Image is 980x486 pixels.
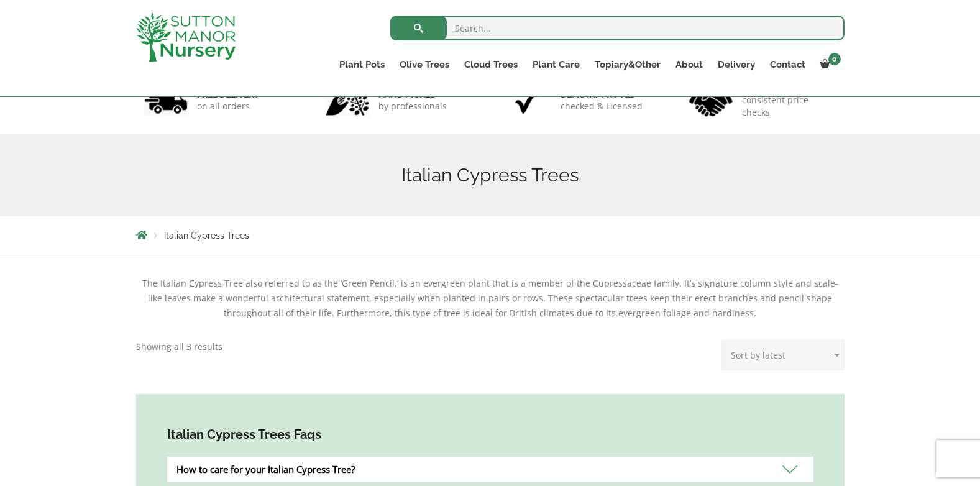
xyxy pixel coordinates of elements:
[332,56,392,73] a: Plant Pots
[136,12,236,62] img: logo
[828,53,841,65] span: 0
[721,339,845,370] select: Shop order
[390,16,845,40] input: Search...
[167,457,813,482] div: How to care for your Italian Cypress Tree?
[561,100,643,112] p: checked & Licensed
[813,56,845,73] a: 0
[525,56,587,73] a: Plant Care
[136,230,845,240] nav: Breadcrumbs
[392,56,457,73] a: Olive Trees
[710,56,762,73] a: Delivery
[326,85,369,116] img: 2.jpg
[197,100,259,112] p: on all orders
[164,231,249,241] span: Italian Cypress Trees
[457,56,525,73] a: Cloud Trees
[136,276,845,321] div: The Italian Cypress Tree also referred to as the ‘Green Pencil,’ is an evergreen plant that is a ...
[689,81,733,119] img: 4.jpg
[136,339,222,354] p: Showing all 3 results
[762,56,813,73] a: Contact
[136,164,845,186] h1: Italian Cypress Trees
[378,100,447,112] p: by professionals
[508,85,551,116] img: 3.jpg
[668,56,710,73] a: About
[167,425,813,444] h4: Italian Cypress Trees Faqs
[742,94,836,119] p: consistent price checks
[144,85,188,116] img: 1.jpg
[587,56,668,73] a: Topiary&Other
